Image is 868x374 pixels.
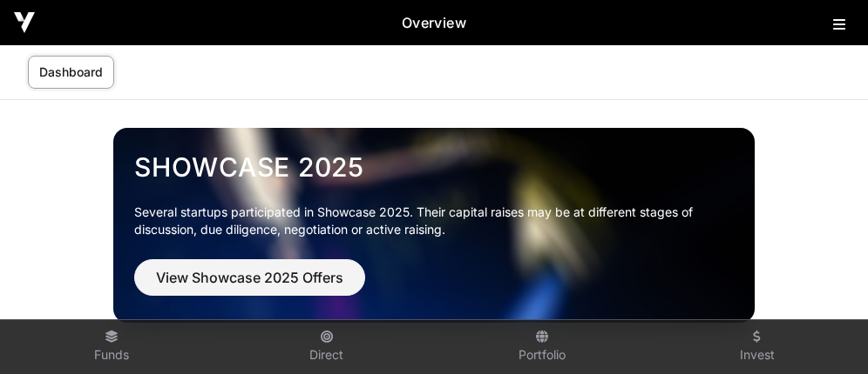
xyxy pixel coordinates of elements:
[134,151,734,183] a: Showcase 2025
[14,12,35,33] img: Icehouse Ventures Logo
[134,204,720,238] p: Several startups participated in Showcase 2025. Their capital raises may be at different stages o...
[113,128,755,323] img: Showcase 2025
[35,12,833,33] h2: Overview
[28,56,114,89] a: Dashboard
[441,324,642,371] a: Portfolio
[656,324,858,371] a: Invest
[226,324,427,371] a: Direct
[134,259,365,296] button: View Showcase 2025 Offers
[156,267,343,288] span: View Showcase 2025 Offers
[10,324,212,371] a: Funds
[134,277,365,294] a: View Showcase 2025 Offers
